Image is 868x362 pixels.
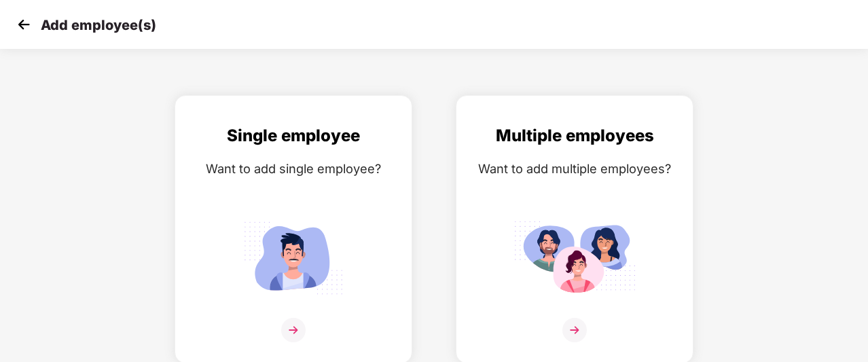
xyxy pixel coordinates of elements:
img: svg+xml;base64,PHN2ZyB4bWxucz0iaHR0cDovL3d3dy53My5vcmcvMjAwMC9zdmciIHdpZHRoPSIzNiIgaGVpZ2h0PSIzNi... [562,318,587,342]
div: Want to add multiple employees? [470,159,679,179]
img: svg+xml;base64,PHN2ZyB4bWxucz0iaHR0cDovL3d3dy53My5vcmcvMjAwMC9zdmciIHdpZHRoPSIzNiIgaGVpZ2h0PSIzNi... [281,318,306,342]
div: Single employee [189,123,398,149]
p: Add employee(s) [41,17,156,33]
div: Want to add single employee? [189,159,398,179]
img: svg+xml;base64,PHN2ZyB4bWxucz0iaHR0cDovL3d3dy53My5vcmcvMjAwMC9zdmciIGlkPSJTaW5nbGVfZW1wbG95ZWUiIH... [232,215,355,300]
img: svg+xml;base64,PHN2ZyB4bWxucz0iaHR0cDovL3d3dy53My5vcmcvMjAwMC9zdmciIHdpZHRoPSIzMCIgaGVpZ2h0PSIzMC... [14,14,34,35]
div: Multiple employees [470,123,679,149]
img: svg+xml;base64,PHN2ZyB4bWxucz0iaHR0cDovL3d3dy53My5vcmcvMjAwMC9zdmciIGlkPSJNdWx0aXBsZV9lbXBsb3llZS... [513,215,636,300]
